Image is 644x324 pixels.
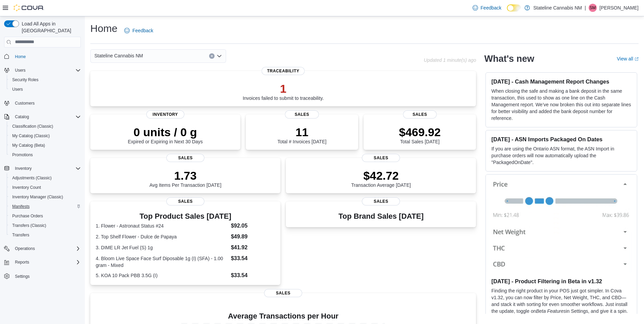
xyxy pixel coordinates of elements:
[12,223,46,228] span: Transfers (Classic)
[10,141,81,149] span: My Catalog (Beta)
[96,312,471,320] h4: Average Transactions per Hour
[12,245,81,253] span: Operations
[12,185,41,190] span: Inventory Count
[12,77,38,83] span: Security Roles
[12,213,43,219] span: Purchase Orders
[491,88,631,122] p: When closing the safe and making a bank deposit in the same transaction, this used to show as one...
[90,22,117,35] h1: Home
[399,125,441,144] div: Total Sales [DATE]
[15,54,26,59] span: Home
[403,110,437,119] span: Sales
[10,85,81,93] span: Users
[10,85,25,93] a: Users
[12,258,32,266] button: Reports
[7,192,84,202] button: Inventory Manager (Classic)
[12,272,32,281] a: Settings
[491,278,631,285] h3: [DATE] - Product Filtering in Beta in v1.32
[96,244,228,251] dt: 3. DIME LR Jet Fuel (S) 1g
[10,202,32,211] a: Manifests
[10,231,81,239] span: Transfers
[209,53,215,59] button: Clear input
[12,113,32,121] button: Catalog
[7,211,84,221] button: Purchase Orders
[12,175,52,181] span: Adjustments (Classic)
[128,125,203,139] p: 0 units / 0 g
[12,87,23,92] span: Users
[231,233,275,241] dd: $49.89
[338,212,424,220] h3: Top Brand Sales [DATE]
[362,197,400,205] span: Sales
[4,49,81,299] nav: Complex example
[10,76,41,84] a: Security Roles
[399,125,441,139] p: $469.92
[491,287,631,321] p: Finding the right product in your POS just got simpler. In Cova v1.32, you can now filter by Pric...
[10,212,81,220] span: Purchase Orders
[533,4,582,12] p: Stateline Cannabis NM
[1,52,84,61] button: Home
[15,246,35,251] span: Operations
[231,271,275,280] dd: $33.54
[277,125,326,144] div: Total # Invoices [DATE]
[10,122,56,130] a: Classification (Classic)
[12,99,81,107] span: Customers
[12,124,53,129] span: Classification (Classic)
[12,164,34,173] button: Inventory
[96,233,228,240] dt: 2. Top Shelf Flower - Dulce de Papaya
[12,164,81,173] span: Inventory
[146,110,184,119] span: Inventory
[96,255,228,269] dt: 4. Bloom Live Space Face Surf Diposable 1g (I) (SFA) - 1.00 gram - Mixed
[10,132,81,140] span: My Catalog (Classic)
[12,66,81,74] span: Users
[7,230,84,240] button: Transfers
[94,52,143,60] span: Stateline Cannabis NM
[362,154,400,162] span: Sales
[10,221,81,230] span: Transfers (Classic)
[243,82,324,101] div: Invoices failed to submit to traceability.
[600,4,639,12] p: [PERSON_NAME]
[12,204,30,209] span: Manifests
[15,101,35,106] span: Customers
[285,110,319,119] span: Sales
[7,202,84,211] button: Manifests
[96,272,228,279] dt: 5. KOA 10 Pack PBB 3.5G (I)
[7,150,84,160] button: Promotions
[1,98,84,108] button: Customers
[7,75,84,85] button: Security Roles
[262,67,305,75] span: Traceability
[7,122,84,131] button: Classification (Classic)
[10,221,49,230] a: Transfers (Classic)
[12,143,45,148] span: My Catalog (Beta)
[1,164,84,173] button: Inventory
[12,258,81,266] span: Reports
[10,122,81,130] span: Classification (Classic)
[481,4,501,11] span: Feedback
[12,53,29,61] a: Home
[491,145,631,166] p: If you are using the Ontario ASN format, the ASN Import in purchase orders will now automatically...
[634,57,639,61] svg: External link
[149,169,221,188] div: Avg Items Per Transaction [DATE]
[590,4,596,12] span: SM
[231,254,275,263] dd: $33.54
[1,271,84,281] button: Settings
[14,4,44,11] img: Cova
[12,133,50,139] span: My Catalog (Classic)
[12,232,29,238] span: Transfers
[7,221,84,230] button: Transfers (Classic)
[132,27,153,34] span: Feedback
[7,141,84,150] button: My Catalog (Beta)
[128,125,203,144] div: Expired or Expiring in Next 30 Days
[12,194,63,200] span: Inventory Manager (Classic)
[15,114,29,120] span: Catalog
[10,141,48,149] a: My Catalog (Beta)
[10,151,81,159] span: Promotions
[585,4,586,12] p: |
[231,222,275,230] dd: $92.05
[7,131,84,141] button: My Catalog (Classic)
[351,169,411,188] div: Transaction Average [DATE]
[12,52,81,61] span: Home
[351,169,411,182] p: $42.72
[96,222,228,229] dt: 1. Flower - Astronaut Status #24
[10,193,66,201] a: Inventory Manager (Classic)
[10,183,44,192] a: Inventory Count
[10,231,32,239] a: Transfers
